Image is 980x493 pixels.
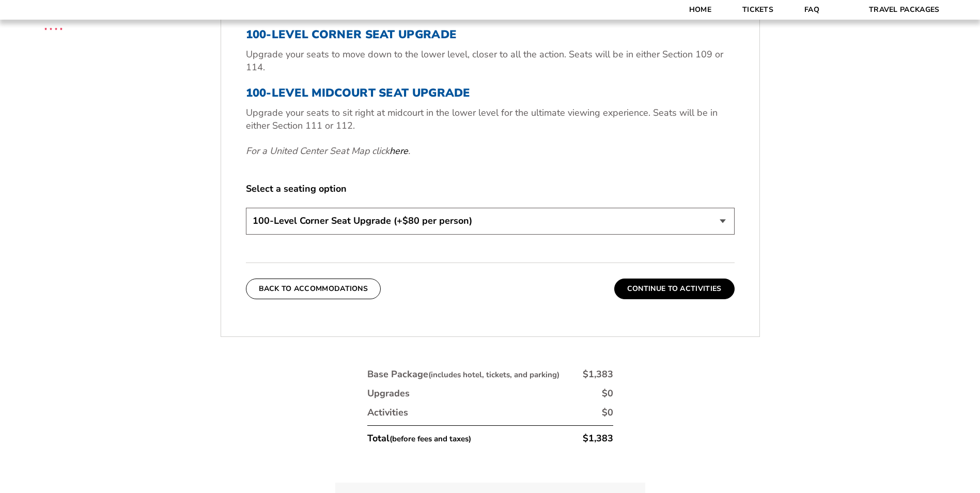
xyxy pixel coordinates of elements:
em: For a United Center Seat Map click . [246,145,410,157]
img: CBS Sports Thanksgiving Classic [31,5,76,50]
div: Base Package [367,368,559,381]
div: $0 [602,406,613,419]
div: $1,383 [583,432,613,445]
label: Select a seating option [246,182,735,195]
p: Upgrade your seats to move down to the lower level, closer to all the action. Seats will be in ei... [246,48,735,74]
div: Activities [367,406,408,419]
div: $0 [602,387,613,400]
h3: 100-Level Midcourt Seat Upgrade [246,86,735,100]
a: here [390,145,408,158]
button: Continue To Activities [614,279,735,299]
div: $1,383 [583,368,613,381]
div: Total [367,432,471,445]
button: Back To Accommodations [246,279,381,299]
h3: 100-Level Corner Seat Upgrade [246,28,735,41]
small: (before fees and taxes) [390,434,471,444]
p: Upgrade your seats to sit right at midcourt in the lower level for the ultimate viewing experienc... [246,106,735,132]
small: (includes hotel, tickets, and parking) [428,369,559,380]
div: Upgrades [367,387,410,400]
